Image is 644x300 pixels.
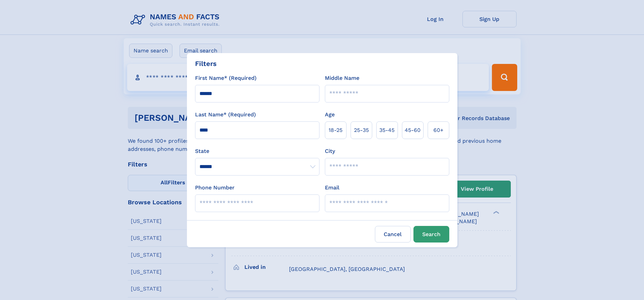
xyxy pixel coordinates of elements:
[433,126,444,134] span: 60+
[405,126,421,134] span: 45‑60
[195,184,235,192] label: Phone Number
[325,74,359,82] label: Middle Name
[354,126,369,134] span: 25‑35
[325,147,335,155] label: City
[375,226,411,243] label: Cancel
[413,226,449,243] button: Search
[195,111,256,119] label: Last Name* (Required)
[325,111,335,119] label: Age
[329,126,342,134] span: 18‑25
[195,147,319,155] label: State
[379,126,395,134] span: 35‑45
[195,74,257,82] label: First Name* (Required)
[325,184,339,192] label: Email
[195,59,217,69] div: Filters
